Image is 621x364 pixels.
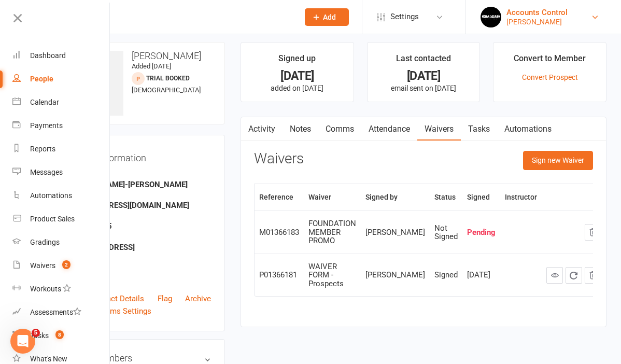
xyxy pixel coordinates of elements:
div: Convert to Member [514,52,586,71]
h3: Waivers [254,151,304,167]
strong: [STREET_ADDRESS] [65,243,211,252]
div: Signed up [278,52,316,71]
div: Accounts Control [506,8,568,17]
div: Date of Birth [65,255,211,264]
a: Convert Prospect [522,73,578,81]
div: People [30,75,53,83]
button: Sign new Waiver [523,151,593,170]
div: Owner [65,171,211,181]
div: Messages [30,168,63,176]
th: Waiver [304,184,361,211]
a: Gradings [12,231,110,254]
h3: Family Members [64,353,211,363]
a: Notes [283,117,318,141]
div: M01366183 [259,228,299,237]
iframe: Intercom live chat [10,329,35,354]
div: P01366181 [259,271,299,279]
a: Activity [241,117,283,141]
h3: [PERSON_NAME] [59,51,216,61]
button: Add [305,8,349,26]
div: Assessments [30,308,81,316]
div: Tasks [30,331,49,340]
strong: [EMAIL_ADDRESS][DOMAIN_NAME] [65,201,211,210]
a: Dashboard [12,44,110,67]
a: Messages [12,161,110,184]
div: Email [65,192,211,202]
a: Automations [12,184,110,207]
div: FOUNDATION MEMBER PROMO [308,219,356,245]
div: Not Signed [434,224,458,241]
div: Payments [30,121,63,130]
div: Mobile Number [65,213,211,222]
div: Location [65,275,211,285]
a: Tasks [461,117,497,141]
div: Signed [434,271,458,279]
a: Flag [158,292,172,305]
strong: 0452392035 [65,221,211,231]
span: Trial Booked [146,75,190,82]
input: Search... [62,10,291,24]
h3: Contact information [64,149,211,163]
strong: [DATE] [65,263,211,273]
div: [DATE] [377,71,471,81]
div: Gradings [30,238,60,246]
div: What's New [30,355,67,363]
div: [PERSON_NAME] [365,271,425,279]
div: WAIVER FORM - Prospects [308,262,356,288]
div: Waivers [30,261,55,270]
div: Calendar [30,98,59,106]
p: email sent on [DATE] [377,84,471,92]
span: [DEMOGRAPHIC_DATA] [132,86,201,94]
div: Dashboard [30,51,66,60]
div: [DATE] [250,71,344,81]
a: Payments [12,114,110,137]
div: Product Sales [30,215,75,223]
div: Workouts [30,285,61,293]
th: Status [430,184,462,211]
span: 2 [62,260,70,269]
a: Workouts [12,277,110,301]
a: Calendar [12,91,110,114]
span: 5 [32,329,40,337]
strong: [PERSON_NAME]-[PERSON_NAME] [65,180,211,189]
a: Comms [318,117,361,141]
div: Last contacted [396,52,451,71]
span: 8 [55,330,64,339]
a: Archive [185,292,211,305]
div: Address [65,233,211,243]
th: Instructor [500,184,542,211]
time: Added [DATE] [132,62,171,70]
a: Waivers 2 [12,254,110,277]
a: Waivers [417,117,461,141]
a: Automations [497,117,559,141]
div: [DATE] [467,271,496,279]
a: Tasks 8 [12,324,110,347]
th: Signed by [361,184,430,211]
div: [PERSON_NAME] [365,228,425,237]
span: Settings [390,5,419,29]
a: Assessments [12,301,110,324]
th: Reference [255,184,304,211]
p: added on [DATE] [250,84,344,92]
div: Reports [30,145,55,153]
div: [PERSON_NAME] [506,17,568,26]
a: People [12,67,110,91]
a: Product Sales [12,207,110,231]
span: Add [323,13,336,21]
a: Attendance [361,117,417,141]
th: Signed [462,184,500,211]
a: Reports [12,137,110,161]
img: thumb_image1701918351.png [481,7,501,27]
div: Automations [30,191,72,200]
div: Pending [467,228,496,237]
